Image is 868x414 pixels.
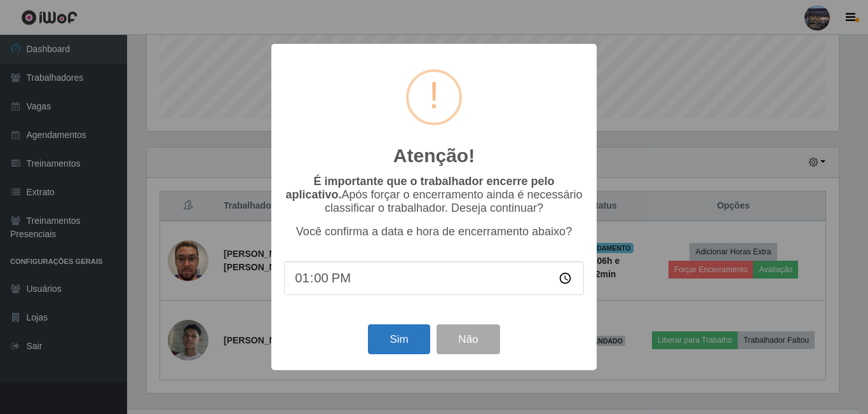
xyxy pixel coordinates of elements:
button: Não [437,324,499,354]
p: Após forçar o encerramento ainda é necessário classificar o trabalhador. Deseja continuar? [284,175,584,215]
b: É importante que o trabalhador encerre pelo aplicativo. [285,175,554,201]
p: Você confirma a data e hora de encerramento abaixo? [284,225,584,238]
button: Sim [368,324,430,354]
h2: Atenção! [393,144,475,167]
